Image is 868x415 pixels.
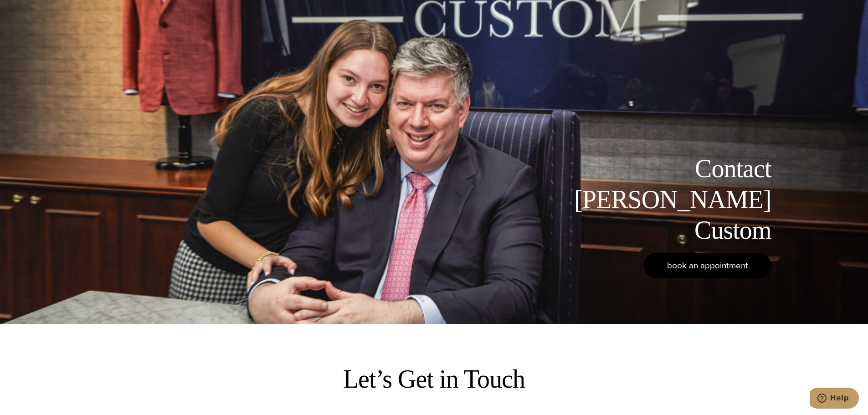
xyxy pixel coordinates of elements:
[644,253,771,278] a: book an appointment
[343,363,525,395] h2: Let’s Get in Touch
[566,154,771,246] h1: Contact [PERSON_NAME] Custom
[667,259,748,272] span: book an appointment
[810,388,859,410] iframe: Opens a widget where you can chat to one of our agents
